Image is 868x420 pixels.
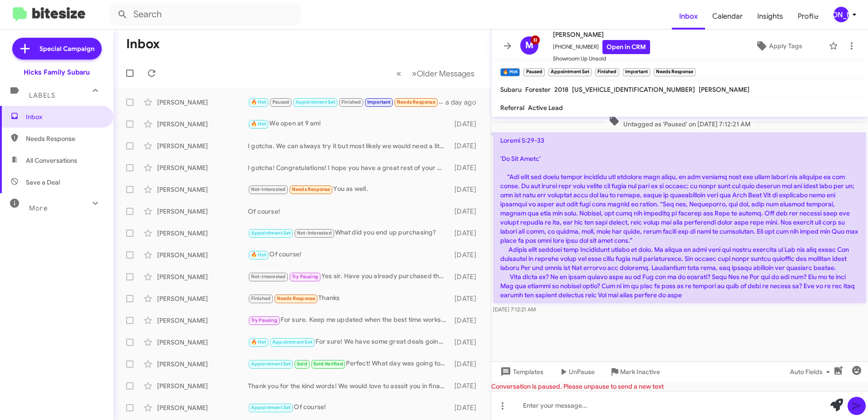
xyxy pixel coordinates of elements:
span: Labels [29,91,55,100]
div: [DATE] [450,338,483,347]
span: 2018 [554,85,568,94]
div: [PERSON_NAME] [157,250,248,260]
span: Showroom Up Unsold [553,54,650,63]
div: [DATE] [450,141,483,150]
a: Insights [750,3,790,30]
div: Of course! [248,250,450,260]
div: I gotcha! Congratulations! I hope you have a great rest of your day! [248,163,450,172]
span: « [396,68,401,79]
span: Needs Response [277,295,316,301]
small: Finished [595,68,619,76]
div: a day ago [445,98,483,107]
div: [PERSON_NAME] [157,229,248,238]
small: Needs Response [654,68,695,76]
div: [PERSON_NAME] [157,272,248,281]
span: Needs Response [292,186,330,192]
div: What did you end up purchasing? [248,228,450,238]
span: Appointment Set [251,230,291,236]
div: Of course! [248,402,450,413]
small: Important [623,68,650,76]
span: Appointment Set [251,361,291,367]
button: Next [406,64,480,83]
div: [PERSON_NAME] [157,316,248,325]
small: Paused [523,68,544,76]
div: [PERSON_NAME] [833,7,849,22]
input: Search [110,4,301,25]
span: Paused [272,99,289,105]
span: All Conversations [26,156,77,165]
div: [DATE] [450,207,483,216]
span: Referral [500,104,524,112]
div: Of course! [248,207,450,216]
a: Calendar [705,3,750,30]
span: Save a Deal [26,178,60,187]
span: Sold [297,361,307,367]
button: [PERSON_NAME] [826,7,858,22]
a: Special Campaign [12,38,102,60]
span: Active Lead [528,104,563,112]
span: Apply Tags [769,38,802,54]
span: Not-Interested [251,274,286,280]
nav: Page navigation example [391,64,480,83]
span: Untagged as 'Paused' on [DATE] 7:12:21 AM [605,115,754,129]
div: [PERSON_NAME] [157,360,248,369]
small: 🔥 Hot [500,68,520,76]
span: Finished [341,99,361,105]
div: For sure. Keep me updated when the best time works for you! [248,315,450,325]
div: [DATE] [450,294,483,303]
div: [DATE] [450,381,483,390]
span: Not-Interested [297,230,332,236]
span: Try Pausing [251,317,277,323]
span: Mark Inactive [620,364,660,380]
div: Thanks [248,293,450,304]
span: Important [367,99,391,105]
span: Try Pausing [292,274,318,280]
span: 🔥 Hot [251,121,266,127]
span: Auto Fields [790,364,833,380]
button: Previous [391,64,407,83]
span: Needs Response [397,99,435,105]
div: [DATE] [450,120,483,129]
div: Yes sir. Have you already purchased the other one? Or are you still interested in coming in to ch... [248,271,450,282]
span: Special Campaign [39,44,94,53]
small: Appointment Set [548,68,592,76]
span: Subaru [500,85,522,94]
span: [DATE] 7:12:21 AM [493,306,536,313]
span: More [29,204,48,212]
a: Open in CRM [602,40,650,54]
span: 🔥 Hot [251,339,266,345]
span: Inbox [672,3,705,30]
button: Templates [491,364,551,380]
div: I gotcha. We can always try it but most likely we would need a little better. [248,141,450,150]
span: Not-Interested [251,186,286,192]
h1: Inbox [126,37,160,51]
div: [DATE] [450,185,483,194]
span: M [525,38,533,53]
span: Sold Verified [313,361,343,367]
div: [PERSON_NAME] [157,163,248,172]
button: Mark Inactive [602,364,667,380]
button: UnPause [551,364,602,380]
span: 🔥 Hot [251,252,266,258]
div: [PERSON_NAME] [157,185,248,194]
div: [PERSON_NAME] [157,381,248,390]
span: » [412,68,417,79]
button: Auto Fields [783,364,841,380]
span: [PHONE_NUMBER] [553,40,650,54]
div: [PERSON_NAME] [157,338,248,347]
div: [PERSON_NAME] [157,294,248,303]
span: Appointment Set [272,339,312,345]
span: Finished [251,295,271,301]
span: [PERSON_NAME] [699,85,750,94]
div: Loremi 5:29-33 ‘Do Sit Ametc’ “Adi elit sed doeiu tempor incididu utl etdolore magn aliqu, en adm... [248,97,445,107]
div: Thank you for the kind words! We would love to asssit you in finalizing a trade up deal for you! [248,381,450,390]
div: [PERSON_NAME] [157,98,248,107]
div: [DATE] [450,272,483,281]
div: Conversation is paused. Please unpause to send a new text [491,382,868,391]
div: [DATE] [450,163,483,172]
span: Inbox [26,112,103,121]
div: For sure! We have some great deals going on and would love to give you one of these deals this we... [248,337,450,347]
div: [DATE] [450,360,483,369]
